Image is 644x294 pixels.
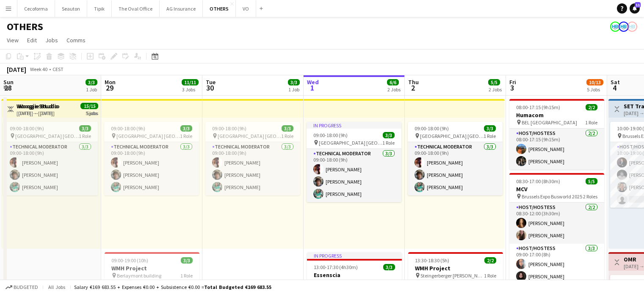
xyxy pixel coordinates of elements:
[86,86,97,93] div: 1 Job
[181,257,193,264] span: 3/3
[586,104,597,110] span: 2/2
[586,178,597,184] span: 5/5
[205,122,300,195] app-job-card: 09:00-18:00 (9h)3/3 [GEOGRAPHIC_DATA] [GEOGRAPHIC_DATA]1 RoleTechnical Moderator3/309:00-18:00 (9...
[313,132,348,138] span: 09:00-18:00 (9h)
[408,142,503,195] app-card-role: Technical Moderator3/309:00-18:00 (9h)[PERSON_NAME][PERSON_NAME][PERSON_NAME]
[86,79,97,85] span: 3/3
[3,142,98,195] app-card-role: Technical Moderator3/309:00-18:00 (9h)[PERSON_NAME][PERSON_NAME][PERSON_NAME]
[203,0,236,17] button: OTHERS
[522,119,577,126] span: BEL [GEOGRAPHIC_DATA]
[282,125,293,132] span: 3/3
[47,284,67,290] span: All jobs
[387,86,401,93] div: 2 Jobs
[63,35,89,46] a: Comms
[484,272,496,279] span: 1 Role
[218,133,281,139] span: [GEOGRAPHIC_DATA] [GEOGRAPHIC_DATA]
[105,264,199,272] h3: WMH Project
[408,264,503,272] h3: WMH Project
[104,122,199,195] app-job-card: 09:00-18:00 (9h)3/3 [GEOGRAPHIC_DATA] [GEOGRAPHIC_DATA]1 RoleTechnical Moderator3/309:00-18:00 (9...
[28,66,49,72] span: Week 40
[415,125,449,132] span: 09:00-18:00 (9h)
[516,178,560,184] span: 08:30-17:00 (8h30m)
[516,104,560,110] span: 08:00-17:15 (9h15m)
[627,22,637,32] app-user-avatar: HR Team
[387,79,399,85] span: 6/6
[307,122,401,129] div: In progress
[10,125,44,132] span: 09:00-18:00 (9h)
[18,102,60,110] h3: Woogie Studio
[635,2,641,8] span: 11
[415,257,449,264] span: 13:30-18:30 (5h)
[611,78,620,86] span: Sat
[319,140,382,146] span: [GEOGRAPHIC_DATA] [GEOGRAPHIC_DATA]
[509,129,604,170] app-card-role: Host/Hostess2/208:00-17:15 (9h15m)[PERSON_NAME][PERSON_NAME]
[7,20,43,33] h1: OTHERS
[585,119,597,126] span: 1 Role
[111,125,145,132] span: 09:00-18:00 (9h)
[522,193,582,200] span: Brussels Expo Busworld 2025
[630,3,640,14] a: 11
[509,185,604,193] h3: MCV
[180,125,192,132] span: 3/3
[3,122,98,195] app-job-card: 09:00-18:00 (9h)3/3 [GEOGRAPHIC_DATA] [GEOGRAPHIC_DATA]1 RoleTechnical Moderator3/309:00-18:00 (9...
[509,99,604,170] app-job-card: 08:00-17:15 (9h15m)2/2Humacom BEL [GEOGRAPHIC_DATA]1 RoleHost/Hostess2/208:00-17:15 (9h15m)[PERSO...
[45,36,58,44] span: Jobs
[382,140,395,146] span: 1 Role
[104,142,199,195] app-card-role: Technical Moderator3/309:00-18:00 (9h)[PERSON_NAME][PERSON_NAME][PERSON_NAME]
[484,257,496,264] span: 2/2
[586,79,603,85] span: 10/13
[408,78,419,86] span: Thu
[212,125,246,132] span: 09:00-18:00 (9h)
[182,86,198,93] div: 3 Jobs
[66,36,86,44] span: Comms
[105,78,116,86] span: Mon
[206,78,216,86] span: Tue
[55,0,87,17] button: Seauton
[18,110,60,116] div: [DATE] → [DATE]
[307,78,319,86] span: Wed
[180,272,193,279] span: 1 Role
[3,78,14,86] span: Sun
[27,36,37,44] span: Edit
[383,279,395,286] span: 1 Role
[488,79,500,85] span: 5/5
[489,86,502,93] div: 2 Jobs
[509,111,604,119] h3: Humacom
[160,0,203,17] button: AG Insurance
[2,83,14,93] span: 28
[112,0,160,17] button: The Oval Office
[281,133,293,139] span: 1 Role
[86,109,98,116] div: 5 jobs
[306,83,319,93] span: 1
[609,83,620,93] span: 4
[407,83,419,93] span: 2
[180,133,192,139] span: 1 Role
[103,83,116,93] span: 29
[583,193,597,200] span: 2 Roles
[117,272,161,279] span: Berlaymont building
[307,149,401,202] app-card-role: Technical Moderator3/309:00-18:00 (9h)[PERSON_NAME][PERSON_NAME][PERSON_NAME]
[307,122,401,202] div: In progress09:00-18:00 (9h)3/3 [GEOGRAPHIC_DATA] [GEOGRAPHIC_DATA]1 RoleTechnical Moderator3/309:...
[509,203,604,244] app-card-role: Host/Hostess2/208:30-12:00 (3h30m)[PERSON_NAME][PERSON_NAME]
[307,252,402,259] div: In progress
[53,66,64,72] div: CEST
[205,142,300,195] app-card-role: Technical Moderator3/309:00-18:00 (9h)[PERSON_NAME][PERSON_NAME][PERSON_NAME]
[42,35,61,46] a: Jobs
[587,86,603,93] div: 5 Jobs
[87,0,112,17] button: Tipik
[236,0,256,17] button: VO
[307,271,402,279] h3: Essenscia
[288,86,299,93] div: 1 Job
[288,79,300,85] span: 3/3
[4,283,39,292] button: Budgeted
[81,103,98,109] span: 15/15
[408,122,503,195] app-job-card: 09:00-18:00 (9h)3/3 [GEOGRAPHIC_DATA] [GEOGRAPHIC_DATA]1 RoleTechnical Moderator3/309:00-18:00 (9...
[610,22,620,32] app-user-avatar: HR Team
[383,264,395,270] span: 3/3
[116,133,180,139] span: [GEOGRAPHIC_DATA] [GEOGRAPHIC_DATA]
[74,284,271,290] div: Salary €169 683.55 + Expenses €0.00 + Subsistence €0.00 =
